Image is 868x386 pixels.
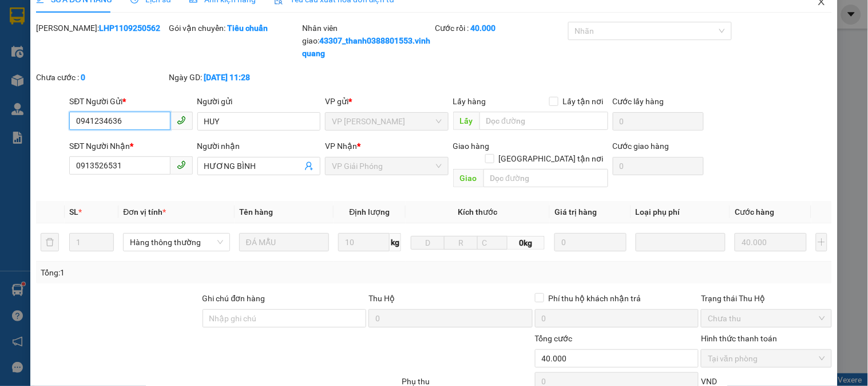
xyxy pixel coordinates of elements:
input: D [411,236,445,250]
span: Định lượng [350,207,390,216]
div: SĐT Người Gửi [69,95,192,108]
span: VND [701,377,717,386]
div: Tổng: 1 [41,266,336,279]
input: Dọc đường [479,112,608,130]
span: Tổng cước [535,334,573,343]
div: Ngày GD: [169,71,300,84]
div: Cước rồi : [435,22,565,34]
span: 0kg [508,236,545,250]
label: Cước lấy hàng [613,97,664,106]
b: 40.000 [470,23,496,33]
div: Người gửi [197,95,320,108]
span: VP LÊ HỒNG PHONG [332,113,441,130]
button: delete [41,233,59,251]
span: Tên hàng [239,207,273,216]
div: Gói vận chuyển: [169,22,300,34]
input: 0 [735,233,807,251]
button: plus [816,233,827,251]
img: logo [13,18,66,72]
b: [DATE] 11:28 [204,73,251,82]
div: Chưa cước : [36,71,167,84]
div: Người nhận [197,140,320,152]
span: phone [177,116,186,125]
span: Lấy hàng [453,97,486,106]
span: [GEOGRAPHIC_DATA] tận nơi [494,152,608,165]
strong: CÔNG TY TNHH VĨNH QUANG [89,19,245,31]
div: Nhân viên giao: [302,22,433,60]
input: Dọc đường [483,169,608,187]
span: Lấy [453,112,479,130]
span: Lấy tận nơi [558,95,608,108]
span: Giao [453,169,483,187]
span: Giao hàng [453,141,490,151]
input: 0 [554,233,627,251]
div: Trạng thái Thu Hộ [701,292,831,305]
input: Cước lấy hàng [613,112,704,131]
span: Kích thước [458,207,498,216]
label: Hình thức thanh toán [701,334,777,343]
input: R [444,236,478,250]
input: C [477,236,508,250]
input: VD: Bàn, Ghế [239,233,329,251]
label: Ghi chú đơn hàng [203,294,265,303]
strong: Hotline : 0889 23 23 23 [130,48,204,57]
span: VP Giải Phóng [332,157,441,175]
b: LHP1109250562 [99,23,160,33]
span: user-add [304,162,314,171]
span: Phí thu hộ khách nhận trả [544,292,646,305]
label: Cước giao hàng [613,141,669,151]
input: Ghi chú đơn hàng [203,309,367,328]
b: 0 [81,73,85,82]
span: Thu Hộ [368,294,395,303]
span: Cước hàng [735,207,774,216]
b: 43307_thanh0388801553.vinhquang [302,36,430,58]
th: Loại phụ phí [631,201,730,223]
input: Cước giao hàng [613,157,704,175]
span: phone [177,160,186,170]
span: Chưa thu [708,310,825,327]
strong: PHIẾU GỬI HÀNG [121,34,213,46]
b: Tiêu chuẩn [228,23,268,33]
span: VP Nhận [325,141,357,151]
span: Website [116,61,143,69]
span: Tại văn phòng [708,350,825,367]
span: kg [390,233,401,251]
span: Đơn vị tính [123,207,166,216]
div: VP gửi [325,95,448,108]
div: [PERSON_NAME]: [36,22,167,34]
span: Hàng thông thường [130,234,223,251]
span: SL [69,207,78,216]
strong: : [DOMAIN_NAME] [116,59,217,70]
span: Giá trị hàng [554,207,597,216]
div: SĐT Người Nhận [69,140,192,152]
